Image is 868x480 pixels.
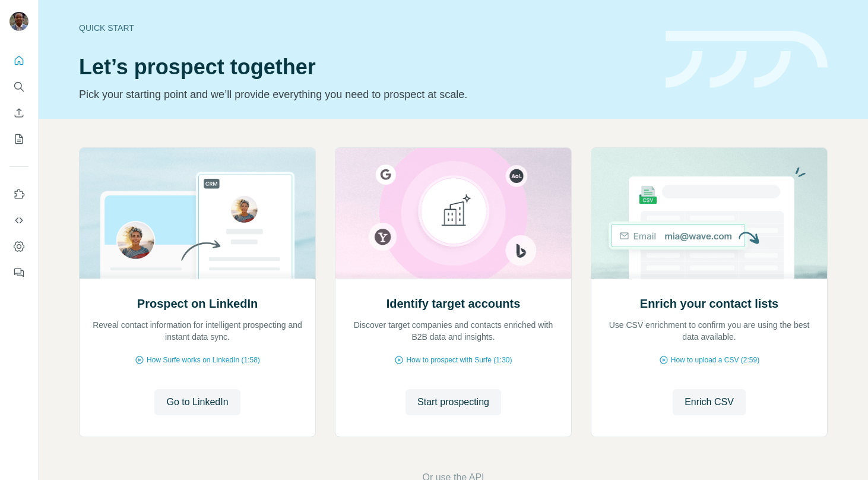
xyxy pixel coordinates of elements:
h1: Let’s prospect together [79,55,651,79]
span: How Surfe works on LinkedIn (1:58) [147,355,260,365]
img: Enrich your contact lists [591,148,828,279]
span: Go to LinkedIn [166,395,228,409]
span: Enrich CSV [685,395,734,409]
button: Start prospecting [406,389,501,415]
button: Feedback [9,262,28,283]
button: Go to LinkedIn [154,389,240,415]
img: banner [666,31,828,89]
img: Avatar [9,12,28,31]
p: Pick your starting point and we’ll provide everything you need to prospect at scale. [79,86,651,103]
button: Quick start [9,50,28,71]
button: Dashboard [9,236,28,257]
button: Search [9,76,28,97]
button: Enrich CSV [673,389,746,415]
p: Use CSV enrichment to confirm you are using the best data available. [603,319,815,343]
p: Reveal contact information for intelligent prospecting and instant data sync. [91,319,303,343]
button: Enrich CSV [9,102,28,124]
span: How to upload a CSV (2:59) [671,355,759,365]
h2: Prospect on LinkedIn [137,295,258,312]
img: Identify target accounts [335,148,572,279]
span: How to prospect with Surfe (1:30) [406,355,512,365]
button: Use Surfe API [9,210,28,231]
p: Discover target companies and contacts enriched with B2B data and insights. [347,319,559,343]
button: My lists [9,128,28,150]
h2: Enrich your contact lists [640,295,778,312]
button: Use Surfe on LinkedIn [9,184,28,205]
h2: Identify target accounts [387,295,521,312]
span: Start prospecting [417,395,489,409]
img: Prospect on LinkedIn [79,148,316,279]
div: Quick start [79,22,651,34]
